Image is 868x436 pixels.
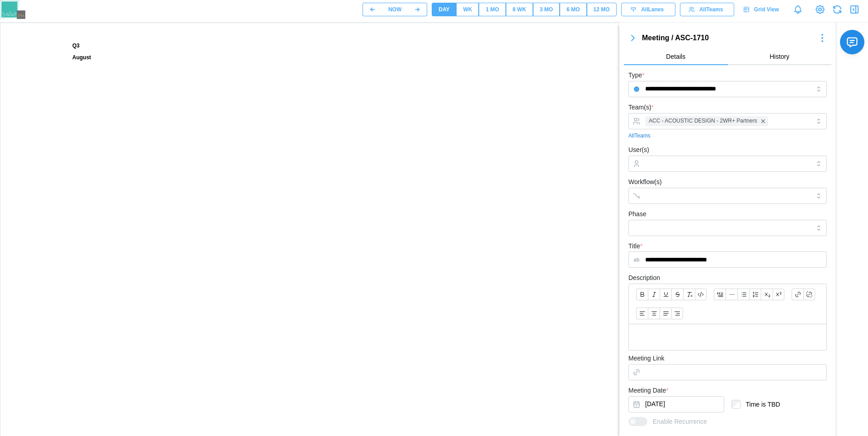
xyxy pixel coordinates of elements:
span: All Lanes [641,3,664,16]
span: Grid View [754,3,779,16]
span: Details [666,53,685,60]
button: Subscript [761,289,773,300]
span: History [769,53,789,60]
div: 8 WK [513,5,526,14]
label: Type [628,71,645,81]
label: Time is TBD [741,400,780,409]
label: Phase [628,209,646,219]
div: 6 MO [566,5,580,14]
div: 3 MO [540,5,553,14]
button: Align text: right [671,308,683,319]
button: Italic [648,289,660,300]
a: Notifications [790,2,806,17]
div: WK [463,5,472,14]
button: Blockquote [714,289,726,300]
button: Bullet list [737,289,749,300]
span: Enable Recurrence [647,417,707,426]
div: 1 MO [486,5,499,14]
span: All Teams [699,3,723,16]
label: Description [628,273,660,283]
label: Workflow(s) [628,177,662,187]
div: NOW [388,5,401,14]
label: User(s) [628,145,649,155]
div: 12 MO [594,5,610,14]
button: Align text: left [636,308,648,319]
button: Close Drawer [848,3,861,16]
label: Meeting Date [628,386,669,396]
span: ACC - ACOUSTIC DESIGN - 2WR+ Partners [649,117,757,125]
button: Strikethrough [671,289,683,300]
button: Superscript [773,289,784,300]
button: Code [695,289,707,300]
button: Align text: justify [660,308,671,319]
a: All Teams [628,132,651,140]
button: Aug 7, 2025 [628,396,724,412]
button: Underline [660,289,671,300]
label: Meeting Link [628,354,664,364]
button: Bold [636,289,648,300]
div: Meeting / ASC-1710 [642,33,813,44]
button: Clear formatting [683,289,695,300]
a: View Project [814,3,826,16]
button: Horizontal line [726,289,737,300]
label: Title [628,242,642,251]
button: Ordered list [749,289,761,300]
button: Refresh Grid [831,3,844,16]
div: DAY [439,5,449,14]
button: Remove link [803,289,815,300]
button: Link [792,289,803,300]
label: Team(s) [628,103,654,113]
button: Align text: center [648,308,660,319]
